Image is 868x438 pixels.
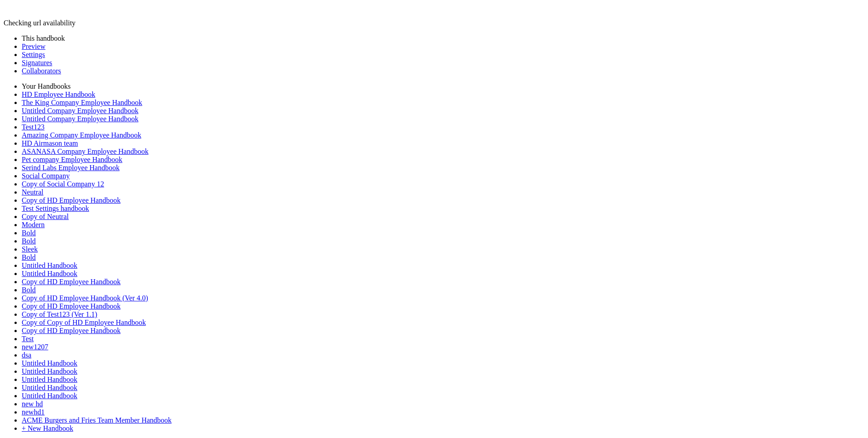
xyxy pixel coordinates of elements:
[22,310,97,318] a: Copy of Test123 (Ver 1.1)
[22,335,33,343] a: Test
[22,384,77,391] a: Untitled Handbook
[22,180,104,188] a: Copy of Social Company 12
[22,139,78,147] a: HD Airmason team
[22,196,121,204] a: Copy of HD Employee Handbook
[22,351,31,359] a: dsa
[22,376,77,383] a: Untitled Handbook
[22,262,77,269] a: Untitled Handbook
[22,294,148,302] a: Copy of HD Employee Handbook (Ver 4.0)
[22,253,36,261] a: Bold
[22,115,138,123] a: Untitled Company Employee Handbook
[22,221,45,229] a: Modern
[4,19,75,27] span: Checking url availability
[22,82,864,90] li: Your Handbooks
[22,237,36,245] a: Bold
[22,34,864,43] li: This handbook
[22,367,77,375] a: Untitled Handbook
[22,156,123,163] a: Pet company Employee Handbook
[22,51,45,58] a: Settings
[22,148,148,155] a: ASANASA Company Employee Handbook
[22,43,45,50] a: Preview
[22,245,38,253] a: Sleek
[22,123,44,131] a: Test123
[22,343,48,351] a: new1207
[22,302,121,310] a: Copy of HD Employee Handbook
[22,270,77,277] a: Untitled Handbook
[22,359,77,367] a: Untitled Handbook
[22,408,45,416] a: newhd1
[22,392,77,400] a: Untitled Handbook
[22,319,146,326] a: Copy of Copy of HD Employee Handbook
[22,99,142,106] a: The King Company Employee Handbook
[22,67,61,75] a: Collaborators
[22,424,73,432] a: + New Handbook
[22,59,52,67] a: Signatures
[22,327,121,334] a: Copy of HD Employee Handbook
[22,107,138,114] a: Untitled Company Employee Handbook
[22,172,70,180] a: Social Company
[22,416,172,424] a: ACME Burgers and Fries Team Member Handbook
[22,286,36,294] a: Bold
[22,278,121,286] a: Copy of HD Employee Handbook
[22,400,43,408] a: new hd
[22,205,89,212] a: Test Settings handbook
[22,213,69,220] a: Copy of Neutral
[22,131,141,139] a: Amazing Company Employee Handbook
[22,229,36,237] a: Bold
[22,90,95,98] a: HD Employee Handbook
[22,188,43,196] a: Neutral
[22,164,119,171] a: Serind Labs Employee Handbook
